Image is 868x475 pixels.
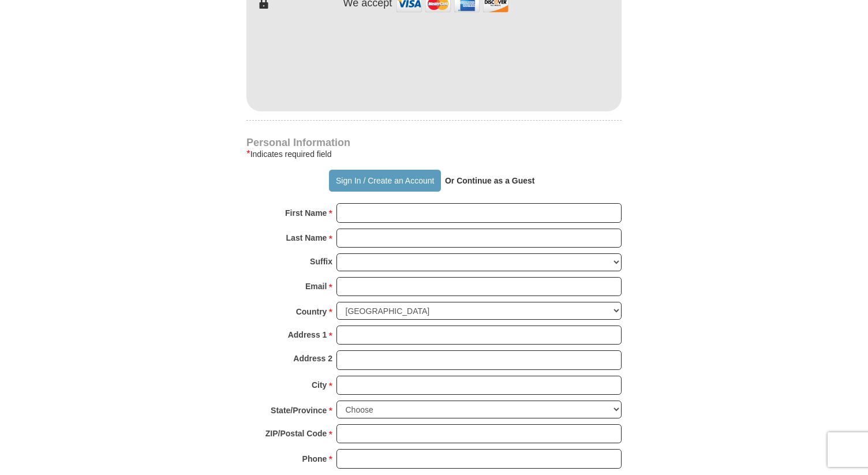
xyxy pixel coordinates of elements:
strong: Country [296,304,327,320]
strong: Address 2 [293,350,332,366]
strong: ZIP/Postal Code [265,425,327,442]
strong: Email [305,278,327,294]
button: Sign In / Create an Account [329,170,440,192]
strong: Or Continue as a Guest [445,176,535,185]
strong: Last Name [286,230,327,246]
strong: City [312,377,327,393]
strong: State/Province [271,402,327,418]
h4: Personal Information [246,138,622,147]
strong: First Name [285,205,327,221]
strong: Phone [302,451,327,467]
strong: Suffix [310,253,332,270]
strong: Address 1 [288,327,327,343]
div: Indicates required field [246,147,622,161]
